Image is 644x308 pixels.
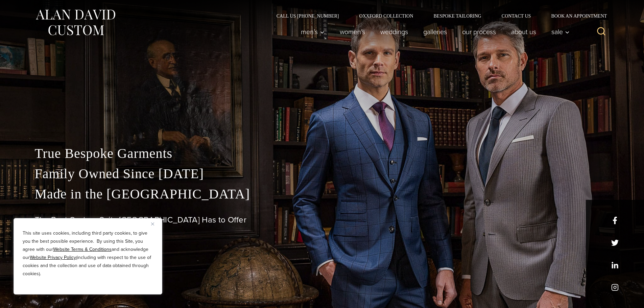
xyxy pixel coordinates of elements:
a: Contact Us [492,14,541,18]
a: About Us [503,25,544,39]
a: Oxxford Collection [349,14,423,18]
nav: Secondary Navigation [266,14,610,18]
a: Women’s [332,25,373,39]
h1: The Best Custom Suits [GEOGRAPHIC_DATA] Has to Offer [35,215,610,225]
img: Alan David Custom [35,7,116,38]
a: Website Terms & Conditions [53,246,112,253]
a: Our Process [454,25,503,39]
p: This site uses cookies, including third party cookies, to give you the best possible experience. ... [23,229,153,278]
button: Close [151,220,159,228]
a: Website Privacy Policy [30,254,76,261]
a: weddings [373,25,415,39]
span: Sale [551,28,570,35]
nav: Primary Navigation [293,25,573,39]
a: Book an Appointment [541,14,609,18]
a: Bespoke Tailoring [423,14,491,18]
a: Galleries [415,25,454,39]
a: Call Us [PHONE_NUMBER] [266,14,349,18]
span: Men’s [301,28,325,35]
button: View Search Form [593,24,610,40]
img: Close [151,222,154,226]
p: True Bespoke Garments Family Owned Since [DATE] Made in the [GEOGRAPHIC_DATA] [35,143,610,204]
